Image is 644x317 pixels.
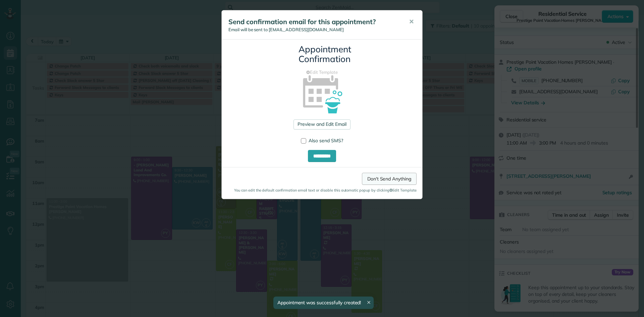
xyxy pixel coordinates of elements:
[227,188,417,193] small: You can edit the default confirmation email text or disable this automatic popup by clicking Edit...
[293,119,350,129] a: Preview and Edit Email
[228,17,399,27] h5: Send confirmation email for this appointment?
[227,69,417,75] a: Edit Template
[292,63,352,123] img: appointment_confirmation_icon-141e34405f88b12ade42628e8c248340957700ab75a12ae832a8710e9b578dc5.png
[228,27,344,32] span: Email will be sent to [EMAIL_ADDRESS][DOMAIN_NAME]
[309,138,343,144] span: Also send SMS?
[299,45,345,64] h3: Appointment Confirmation
[273,297,374,309] div: Appointment was successfully created!
[362,173,417,185] a: Don't Send Anything
[409,18,414,25] span: ✕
